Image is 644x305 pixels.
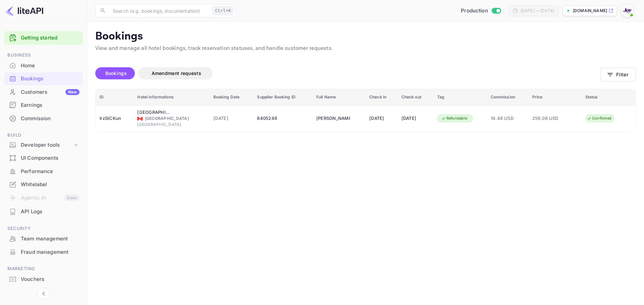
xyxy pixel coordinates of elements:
div: Commission [4,112,83,125]
a: UI Components [4,152,83,164]
th: Booking Date [209,89,253,105]
div: Team management [4,232,83,245]
span: Canada [137,117,143,121]
span: [DATE] [213,115,249,122]
th: Check in [365,89,397,105]
span: Build [4,132,83,139]
span: Security [4,225,83,232]
div: Performance [4,165,83,178]
div: UI Components [21,154,79,162]
input: Search (e.g. bookings, documentation) [109,4,210,17]
div: 8405249 [257,113,308,124]
div: Commission [21,115,79,123]
a: Performance [4,165,83,177]
div: [DATE] — [DATE] [521,8,554,14]
div: UI Components [4,152,83,165]
a: CustomersNew [4,86,83,98]
div: Getting started [4,31,83,45]
div: Bookings [4,72,83,85]
span: Bookings [105,70,127,76]
div: Bookings [21,75,79,83]
span: Marketing [4,265,83,273]
a: Team management [4,232,83,245]
a: Fraud management [4,246,83,258]
th: Tag [433,89,487,105]
div: Home [4,59,83,72]
button: Filter [600,68,636,81]
div: Fraud management [21,248,79,256]
a: API Logs [4,205,83,218]
a: Getting started [21,34,79,42]
span: 256.08 USD [532,115,566,122]
div: Performance [21,168,79,175]
a: Commission [4,112,83,125]
div: Earnings [21,101,79,109]
p: [DOMAIN_NAME] [573,8,607,14]
span: Production [461,7,488,15]
img: LiteAPI logo [5,5,43,16]
div: Earnings [4,99,83,112]
th: Status [581,89,636,105]
a: Bookings [4,72,83,85]
a: Whitelabel [4,178,83,190]
div: account-settings tabs [95,67,600,79]
button: Collapse navigation [38,288,50,300]
span: Amendment requests [152,70,201,76]
th: Supplier Booking ID [253,89,312,105]
div: Whitelabel [4,178,83,191]
a: Earnings [4,99,83,111]
div: Whitelabel [21,181,79,188]
div: Home [21,62,79,70]
div: [DATE] [401,113,429,124]
div: API Logs [4,205,83,218]
div: API Logs [21,208,79,216]
div: [GEOGRAPHIC_DATA] [137,116,205,122]
th: Check out [397,89,433,105]
div: New [65,89,79,95]
p: Bookings [95,30,636,43]
div: Vouchers [21,276,79,283]
a: Home [4,59,83,72]
div: [GEOGRAPHIC_DATA] [137,122,205,128]
div: Refundable [437,114,472,123]
div: [DATE] [369,113,393,124]
div: Ctrl+K [213,6,233,15]
div: lrzSICKun [100,113,129,124]
div: Ziyi Liu [316,113,350,124]
div: Developer tools [21,141,73,149]
th: Price [528,89,581,105]
div: Customers [21,88,79,96]
div: Fraud management [4,246,83,259]
img: With Joy [622,5,633,16]
th: Hotel informations [133,89,209,105]
th: ID [96,89,133,105]
div: CustomersNew [4,86,83,99]
div: Carriage House Hotel & Conference Centre [137,109,171,116]
span: 14.48 USD [491,115,524,122]
p: View and manage all hotel bookings, track reservation statuses, and handle customer requests. [95,45,636,53]
div: Developer tools [4,139,83,151]
a: Vouchers [4,273,83,285]
span: Business [4,52,83,59]
div: Vouchers [4,273,83,286]
table: booking table [96,89,636,132]
div: Confirmed [583,114,616,123]
div: Switch to Sandbox mode [458,7,503,15]
div: Team management [21,235,79,243]
th: Full Name [312,89,365,105]
th: Commission [487,89,528,105]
